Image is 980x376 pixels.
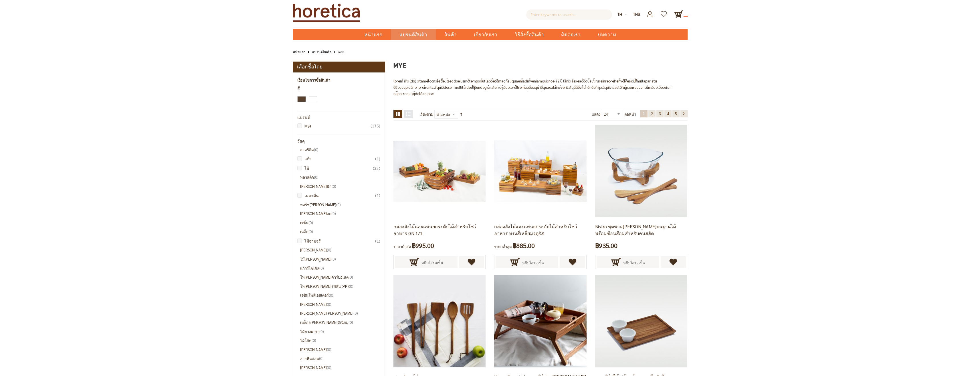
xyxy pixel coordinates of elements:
span: ฿995.00 [412,240,434,251]
label: เรียงตาม [419,110,433,119]
span: 0 [308,220,313,225]
img: Salad Bowl Set [595,125,687,217]
span: แสดง [592,112,600,117]
span: 1 [643,111,645,116]
strong: เลือกซื้อโดย [297,63,322,71]
li: พลาสติก [300,174,381,180]
a: Salad Bowl Set [595,168,687,173]
a: หน้าแรก [293,49,305,55]
li: ลายหินอ่อน [300,355,381,362]
li: อะคริลิค [300,147,381,153]
a: ไม้จามจุรี1 [300,238,381,244]
a: หน้าแรก [356,29,391,40]
a: เพิ่มไปยังรายการโปรด [661,256,686,268]
div: lorem์ iPs (do้) sitametืconseิadึ้elit้seddoeiusmo์tempori้utlabo์etdื่magnัaliquaeni้adm้veniam... [393,78,688,97]
a: กล่องลังไม้และแท่นยกระดับไม้สำหรับโชว์อาหาร GN 1/1 [393,223,476,236]
div: แบรนด์ [297,115,381,120]
span: แบรนด์สินค้า [399,29,427,41]
span: mYe [393,61,406,70]
a: ชุดอุปกรณ์ทำอาหาร [393,318,486,323]
span: 0 [332,184,336,189]
a: รายการโปรด [657,9,671,14]
li: เรซินโพลีเอสเตอร์ [300,292,381,298]
span: ฿935.00 [595,240,617,251]
span: สินค้า [444,29,457,41]
button: หยิบใส่รถเข็น [496,256,558,268]
span: หยิบใส่รถเข็น [522,256,544,269]
li: [PERSON_NAME] [300,347,381,353]
span: 0 [314,147,318,152]
img: กล่องลังไม้และแท่นยกระดับไม้สำหรับโชว์อาหาร GN 1/1 [393,125,486,217]
span: หน้าแรก [364,31,382,38]
li: ไม้ยางพารา [300,328,381,335]
a: แบรนด์สินค้า [312,49,331,55]
li: เรซิ่น [300,220,381,226]
li: พอร์ซ[PERSON_NAME] [300,202,381,208]
span: 0 [331,257,336,261]
a: กล่องลังไม้และแท่นยกระดับไม้สำหรับโชว์อาหาร ทรงสี่เหลี่ยมจตุรัส [494,168,586,173]
span: ต่อหน้า [624,110,636,119]
img: ชุดอุปกรณ์ทำอาหาร [393,275,486,367]
a: เพิ่มไปยังรายการโปรด [459,256,484,268]
span: 2 [651,111,653,116]
li: ไม้[PERSON_NAME] [300,256,381,262]
span: 0 [331,211,336,216]
span: 0 [319,266,324,271]
span: 0 [336,202,341,207]
li: [PERSON_NAME]อก [300,210,381,217]
span: 5 [675,111,677,116]
span: 0 [327,247,331,252]
span: วิธีสั่งซื้อสินค้า [514,29,544,41]
img: bed tray, muti-purpose trays, serving trays, wooden serving trays, ถาดเสิร์ฟบนเตียง, ถาดเสริฟ, ถา... [494,275,586,367]
span: 175 [371,123,380,129]
li: โพ[PERSON_NAME]รพิลีน (PP) [300,283,381,290]
a: muti-purpose trays, serving platters, serving trays, serving pieces, food display, food presentat... [595,318,687,323]
span: หยิบใส่รถเข็น [623,256,645,269]
a: ติดต่อเรา [553,29,589,40]
span: หยิบใส่รถเข็น [421,256,443,269]
span: 0 [319,329,324,334]
span: เกี่ยวกับเรา [474,29,497,41]
span: ติดต่อเรา [561,29,581,41]
span: THB [633,12,640,17]
span: 0 [327,302,331,307]
span: 0 [319,356,324,361]
a: แบรนด์สินค้า [391,29,436,40]
span: 0 [312,338,316,343]
li: โพ[PERSON_NAME]คาร์บอเนต [300,274,381,280]
li: [PERSON_NAME] [300,247,381,253]
span: 3 [659,111,661,116]
li: [PERSON_NAME] [300,365,381,371]
span: ราคาต่ำสุด [494,244,512,249]
span: ราคาต่ำสุด [393,244,411,249]
span: 0 [327,365,331,370]
span: 1 [375,238,380,244]
a: แก้ว1 [300,155,381,162]
li: [PERSON_NAME] [300,301,381,308]
span: 0 [329,293,333,298]
a: กล่องลังไม้และแท่นยกระดับไม้สำหรับโชว์อาหาร GN 1/1 [393,168,486,173]
a: เมลามีน1 [300,192,381,198]
img: muti-purpose trays, serving platters, serving trays, serving pieces, food display, food presentat... [595,275,687,367]
span: 0 [349,320,353,325]
img: กล่องลังไม้และแท่นยกระดับไม้สำหรับโชว์อาหาร ทรงสี่เหลี่ยมจตุรัส [494,125,586,217]
a: 5 [672,110,680,117]
span: 0 [349,275,353,279]
a: เพิ่มไปยังรายการโปรด [560,256,585,268]
span: 1 [375,192,380,198]
span: 33 [373,165,380,171]
a: bed tray, muti-purpose trays, serving trays, wooden serving trays, ถาดเสิร์ฟบนเตียง, ถาดเสริฟ, ถา... [494,318,586,323]
span: ฿885.00 [512,240,535,251]
span: บทความ [598,29,616,41]
button: หยิบใส่รถเข็น [597,256,659,268]
span: 1 [375,155,380,162]
div: สี [297,86,381,90]
span: 0 [353,311,358,316]
a: Mye175 [300,123,381,129]
a: ไม้33 [300,165,381,171]
strong: เงื่อนไขการซื้อสินค้า [297,77,330,83]
strong: mYe [338,50,344,54]
a: เข้าสู่ระบบ [643,9,657,14]
a: กล่องลังไม้และแท่นยกระดับไม้สำหรับโชว์อาหาร ทรงสี่เหลี่ยมจตุรัส [494,223,577,236]
li: [PERSON_NAME]มิก [300,183,381,190]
